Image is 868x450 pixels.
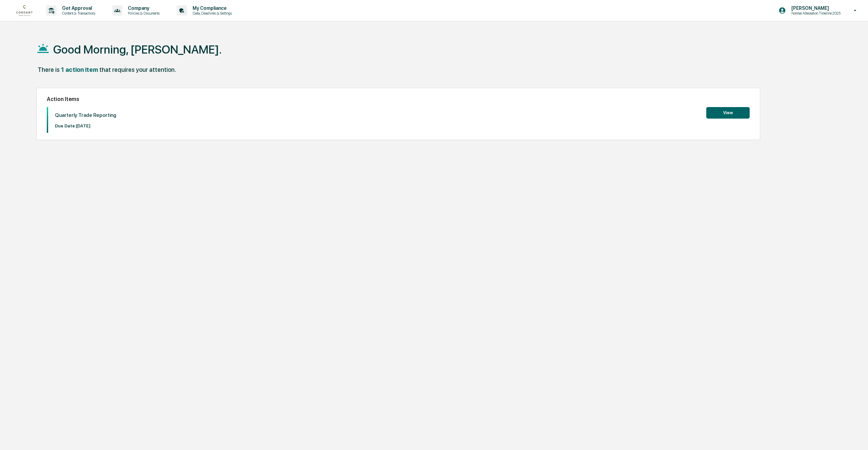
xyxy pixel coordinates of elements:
[706,109,750,116] a: View
[706,107,750,119] button: View
[57,5,99,11] p: Get Approval
[786,11,844,16] p: Normal Attestation Timeline 2025
[61,66,98,73] div: 1 action item
[57,11,99,16] p: Content & Transactions
[122,5,163,11] p: Company
[122,11,163,16] p: Policies & Documents
[99,66,176,73] div: that requires your attention.
[47,96,750,102] h2: Action Items
[53,43,222,56] h1: Good Morning, [PERSON_NAME].
[55,112,116,118] p: Quarterly Trade Reporting
[55,123,116,128] p: Due Date: [DATE]
[786,5,844,11] p: [PERSON_NAME]
[187,5,235,11] p: My Compliance
[38,66,60,73] div: There is
[187,11,235,16] p: Data, Deadlines & Settings
[16,5,33,16] img: logo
